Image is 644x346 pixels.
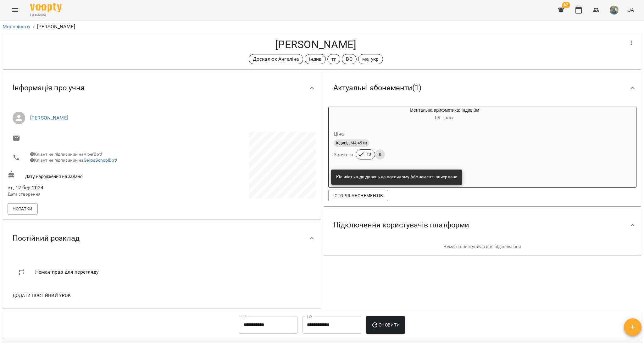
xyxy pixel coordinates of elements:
span: 82 [562,2,570,8]
button: Історія абонементів [328,190,388,201]
p: тг [331,55,336,63]
div: Ментальна арифметика: Індив 3м [329,107,359,122]
p: Немає користувачів для підключення [328,244,636,250]
div: Інформація про учня [3,72,321,104]
button: UA [625,4,636,16]
img: Voopty Logo [30,3,62,12]
div: Доскалюк Ангеліна [249,54,303,64]
span: Клієнт не підписаний на ! [30,158,117,163]
a: [PERSON_NAME] [30,115,68,121]
span: Немає прав для перегляду [35,268,99,276]
p: ВС [346,55,352,63]
div: Кількість відвідувань на поточному Абонементі вичерпана [336,171,457,183]
button: Menu [8,3,23,18]
span: 09 трав - [435,114,454,120]
p: індив [309,55,322,63]
p: Доскалюк Ангеліна [253,55,299,63]
span: індивід МА 45 хв [334,140,369,146]
a: Мої клієнти [3,24,30,30]
img: de1e453bb906a7b44fa35c1e57b3518e.jpg [610,6,619,14]
div: індив [305,54,326,64]
span: Актуальні абонементи ( 1 ) [333,83,421,93]
span: Додати постійний урок [13,292,71,299]
button: Ментальна арифметика: Індив 3м09 трав- Цінаіндивід МА 45 хвЗаняття130 [329,107,530,167]
h6: Ціна [334,130,344,138]
span: 13 [363,152,375,157]
span: Історія абонементів [333,192,383,199]
li: / [33,23,35,31]
div: Актуальні абонементи(1) [323,72,641,104]
span: Оновити [371,321,400,329]
span: Інформація про учня [13,83,85,93]
div: Підключення користувачів платформи [323,209,641,241]
span: Постійний розклад [13,233,80,243]
span: Клієнт не підписаний на ViberBot! [30,152,102,157]
nav: breadcrumb [3,23,641,31]
p: Дата створення [8,191,160,198]
div: Ментальна арифметика: Індив 3м [359,107,530,122]
p: ма_укр [362,55,379,63]
button: Додати постійний урок [10,290,73,301]
p: [PERSON_NAME] [37,23,75,31]
div: тг [327,54,340,64]
div: Постійний розклад [3,222,321,254]
span: вт, 12 бер 2024 [8,184,160,192]
button: Оновити [366,316,405,334]
span: Підключення користувачів платформи [333,220,469,230]
span: Нотатки [13,205,33,213]
span: 0 [375,152,385,157]
div: ВС [342,54,356,64]
a: GeliosSchoolBot [84,158,116,163]
h6: Заняття [334,150,353,159]
div: ма_укр [358,54,383,64]
span: For Business [30,13,62,17]
div: Дату народження не задано [6,169,162,181]
h4: [PERSON_NAME] [8,38,624,51]
button: Нотатки [8,203,38,215]
span: UA [627,7,634,13]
